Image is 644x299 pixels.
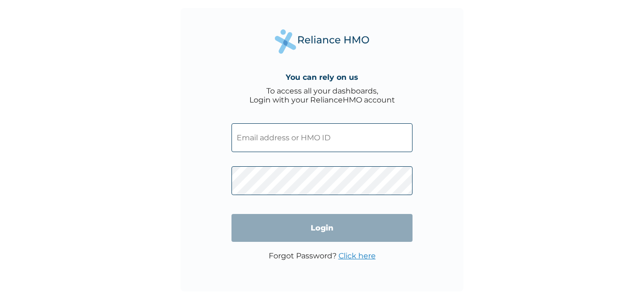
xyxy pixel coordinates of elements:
input: Email address or HMO ID [231,123,413,152]
img: Reliance Health's Logo [275,29,369,53]
a: Click here [339,251,376,260]
input: Login [231,214,413,242]
div: To access all your dashboards, Login with your RelianceHMO account [249,86,395,104]
p: Forgot Password? [269,251,376,260]
h4: You can rely on us [286,73,358,82]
